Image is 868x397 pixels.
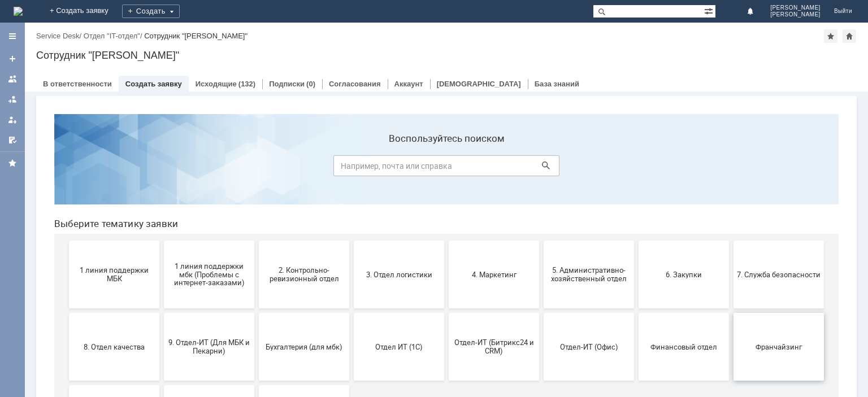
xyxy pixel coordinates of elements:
[214,280,304,348] button: не актуален
[238,80,255,88] div: (132)
[122,301,206,326] span: [PERSON_NAME]. Услуги ИТ для МБК (оформляет L1)
[119,280,209,348] button: [PERSON_NAME]. Услуги ИТ для МБК (оформляет L1)
[3,131,21,149] a: Мои согласования
[403,136,494,203] button: 4. Маркетинг
[407,233,491,250] span: Отдел-ИТ (Битрикс24 и CRM)
[843,29,856,43] div: Сделать домашней страницей
[3,50,21,68] a: Создать заявку
[306,80,315,88] div: (0)
[407,165,491,173] span: 4. Маркетинг
[27,237,111,246] span: 8. Отдел качества
[36,32,80,40] a: Service Desk
[688,208,779,276] button: Франчайзинг
[688,136,779,203] button: 7. Служба безопасности
[498,136,589,203] button: 5. Административно-хозяйственный отдел
[692,165,775,173] span: 7. Служба безопасности
[704,5,715,16] span: Расширенный поиск
[217,161,301,178] span: 2. Контрольно-ревизионный отдел
[36,32,84,40] div: /
[597,165,680,173] span: 6. Закупки
[269,80,305,88] a: Подписки
[119,136,209,203] button: 1 линия поддержки мбк (Проблемы с интернет-заказами)
[9,113,793,124] header: Выберите тематику заявки
[502,161,585,178] span: 5. Административно-хозяйственный отдел
[288,50,514,71] input: Например, почта или справка
[196,80,237,88] a: Исходящие
[122,233,206,250] span: 9. Отдел-ИТ (Для МБК и Пекарни)
[125,80,182,88] a: Создать заявку
[593,136,684,203] button: 6. Закупки
[498,208,589,276] button: Отдел-ИТ (Офис)
[217,309,301,318] span: не актуален
[144,32,248,40] div: Сотрудник "[PERSON_NAME]"
[27,161,111,178] span: 1 линия поддержки МБК
[14,7,23,16] img: logo
[84,32,144,40] div: /
[824,29,837,43] div: Добавить в избранное
[214,208,304,276] button: Бухгалтерия (для мбк)
[217,237,301,246] span: Бухгалтерия (для мбк)
[84,32,140,40] a: Отдел "IT-отдел"
[502,237,585,246] span: Отдел-ИТ (Офис)
[692,237,775,246] span: Франчайзинг
[312,237,396,246] span: Отдел ИТ (1С)
[27,306,111,322] span: Это соглашение не активно!
[593,208,684,276] button: Финансовый отдел
[122,156,206,182] span: 1 линия поддержки мбк (Проблемы с интернет-заказами)
[3,70,21,88] a: Заявки на командах
[3,111,21,129] a: Мои заявки
[24,208,114,276] button: 8. Отдел качества
[3,90,21,108] a: Заявки в моей ответственности
[535,80,579,88] a: База знаний
[24,280,114,348] button: Это соглашение не активно!
[329,80,381,88] a: Согласования
[309,136,399,203] button: 3. Отдел логистики
[288,28,514,39] label: Воспользуйтесь поиском
[437,80,521,88] a: [DEMOGRAPHIC_DATA]
[394,80,423,88] a: Аккаунт
[122,5,180,18] div: Создать
[597,237,680,246] span: Финансовый отдел
[214,136,304,203] button: 2. Контрольно-ревизионный отдел
[312,165,396,173] span: 3. Отдел логистики
[770,11,821,18] span: [PERSON_NAME]
[119,208,209,276] button: 9. Отдел-ИТ (Для МБК и Пекарни)
[309,208,399,276] button: Отдел ИТ (1С)
[14,7,23,16] a: Перейти на домашнюю страницу
[36,50,857,61] div: Сотрудник "[PERSON_NAME]"
[43,80,112,88] a: В ответственности
[770,5,821,11] span: [PERSON_NAME]
[403,208,494,276] button: Отдел-ИТ (Битрикс24 и CRM)
[24,136,114,203] button: 1 линия поддержки МБК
